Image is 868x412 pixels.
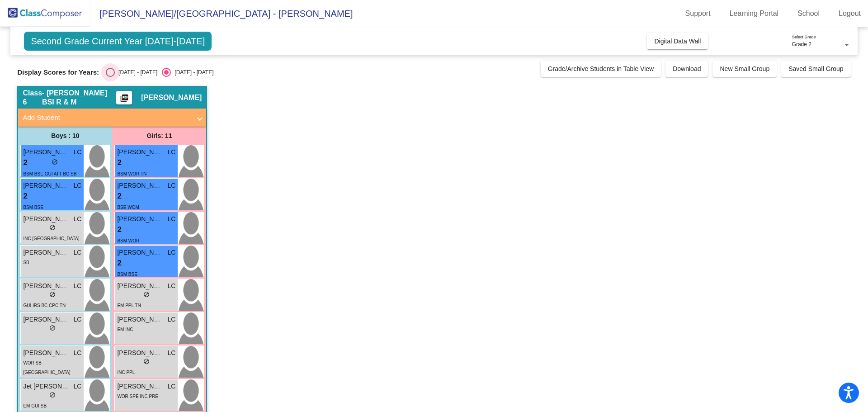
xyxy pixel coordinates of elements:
[117,257,121,269] span: 2
[74,348,82,358] span: LC
[17,68,99,76] span: Display Scores for Years:
[23,315,68,324] span: [PERSON_NAME]
[52,159,58,165] span: do_not_disturb_alt
[712,61,777,77] button: New Small Group
[74,248,82,257] span: LC
[647,33,708,49] button: Digital Data Wall
[18,127,112,145] div: Boys : 10
[18,109,206,127] mat-expansion-panel-header: Add Student
[117,248,162,257] span: [PERSON_NAME]
[171,68,213,76] div: [DATE] - [DATE]
[673,65,701,72] span: Download
[831,6,868,21] a: Logout
[143,291,150,298] span: do_not_disturb_alt
[168,348,176,358] span: LC
[168,181,176,190] span: LC
[23,147,68,157] span: [PERSON_NAME]
[119,94,130,106] mat-icon: picture_as_pdf
[74,281,82,291] span: LC
[116,91,132,104] button: Print Students Details
[117,190,121,202] span: 2
[141,93,202,102] span: [PERSON_NAME]
[117,303,141,308] span: EM PPL TN
[117,348,162,358] span: [PERSON_NAME]
[49,224,56,231] span: do_not_disturb_alt
[74,382,82,391] span: LC
[23,348,68,358] span: [PERSON_NAME]
[117,171,146,176] span: BSM WOR TN
[168,147,176,157] span: LC
[42,89,116,107] span: - [PERSON_NAME] BSI R & M
[74,214,82,224] span: LC
[23,382,68,391] span: Jet [PERSON_NAME]
[781,61,850,77] button: Saved Small Group
[23,281,68,291] span: [PERSON_NAME]
[665,61,708,77] button: Download
[23,205,43,210] span: BSM BSE
[168,281,176,291] span: LC
[143,358,150,365] span: do_not_disturb_alt
[112,127,206,145] div: Girls: 11
[117,238,139,243] span: BSM WOR
[654,38,701,45] span: Digital Data Wall
[117,147,162,157] span: [PERSON_NAME]
[49,392,56,398] span: do_not_disturb_alt
[117,181,162,190] span: [PERSON_NAME] Heritage
[74,315,82,324] span: LC
[548,65,654,72] span: Grade/Archive Students in Table View
[722,6,786,21] a: Learning Portal
[23,360,70,375] span: WOR SB [GEOGRAPHIC_DATA]
[49,325,56,331] span: do_not_disturb_alt
[117,157,121,169] span: 2
[117,272,137,277] span: BSM BSE
[117,327,133,332] span: EM INC
[541,61,661,77] button: Grade/Archive Students in Table View
[168,214,176,224] span: LC
[788,65,843,72] span: Saved Small Group
[117,214,162,224] span: [PERSON_NAME]
[23,214,68,224] span: [PERSON_NAME]
[790,6,827,21] a: School
[117,382,162,391] span: [PERSON_NAME]
[23,89,42,107] span: Class 6
[74,181,82,190] span: LC
[24,32,212,51] span: Second Grade Current Year [DATE]-[DATE]
[117,224,121,236] span: 2
[23,248,68,257] span: [PERSON_NAME]
[23,181,68,190] span: [PERSON_NAME]
[23,157,27,169] span: 2
[23,303,66,308] span: GUI IRS BC CPC TN
[23,190,27,202] span: 2
[117,370,135,375] span: INC PPL
[23,236,79,241] span: INC [GEOGRAPHIC_DATA]
[117,315,162,324] span: [PERSON_NAME]
[168,248,176,257] span: LC
[49,291,56,298] span: do_not_disturb_alt
[168,315,176,324] span: LC
[117,281,162,291] span: [PERSON_NAME]
[90,6,353,21] span: [PERSON_NAME]/[GEOGRAPHIC_DATA] - [PERSON_NAME]
[106,68,213,77] mat-radio-group: Select an option
[168,382,176,391] span: LC
[117,205,139,210] span: BSE WOM
[678,6,718,21] a: Support
[115,68,157,76] div: [DATE] - [DATE]
[792,41,811,47] span: Grade 2
[74,147,82,157] span: LC
[23,113,191,123] mat-panel-title: Add Student
[117,394,158,399] span: WOR SPE INC PRE
[720,65,769,72] span: New Small Group
[23,260,29,265] span: SB
[23,171,76,186] span: BSM BSE GUI ATT BC SB [GEOGRAPHIC_DATA]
